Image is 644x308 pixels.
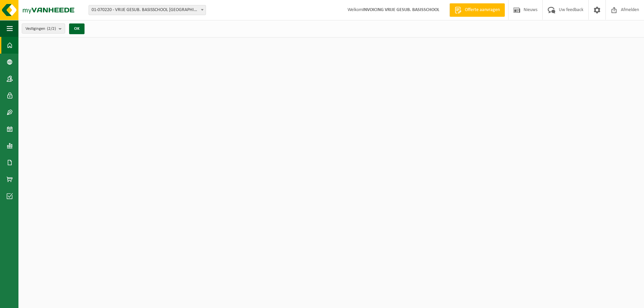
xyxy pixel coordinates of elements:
[363,7,439,12] strong: INVOICING VRIJE GESUB. BASISSCHOOL
[449,3,505,17] a: Offerte aanvragen
[463,7,501,13] span: Offerte aanvragen
[69,23,85,34] button: OK
[89,5,206,15] span: 01-070220 - VRIJE GESUB. BASISSCHOOL MOEN - MOEN
[47,26,56,31] count: (2/2)
[89,5,206,15] span: 01-070220 - VRIJE GESUB. BASISSCHOOL MOEN - MOEN
[22,23,65,34] button: Vestigingen(2/2)
[25,24,56,34] span: Vestigingen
